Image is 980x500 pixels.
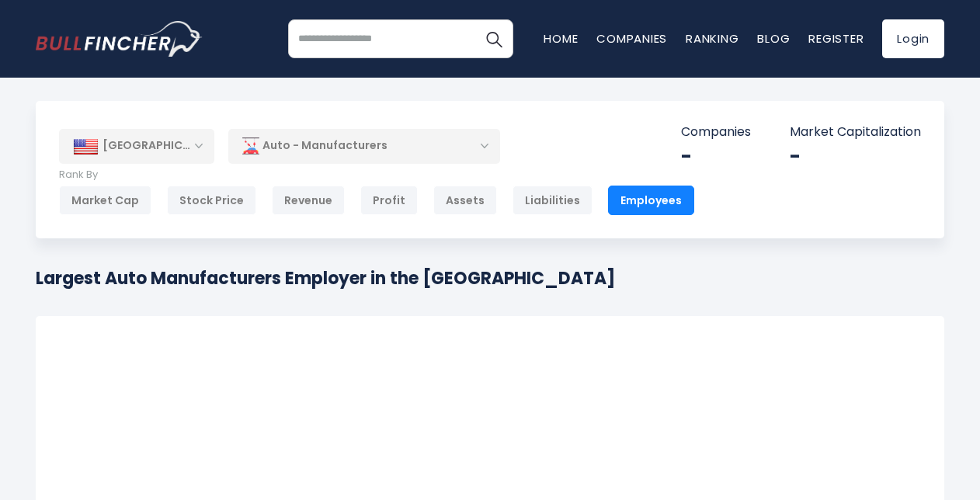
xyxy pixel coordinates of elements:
[59,168,694,182] p: Rank By
[790,124,921,141] p: Market Capitalization
[360,186,418,215] div: Profit
[686,30,738,47] a: Ranking
[36,266,615,291] h1: Largest Auto Manufacturers Employer in the [GEOGRAPHIC_DATA]
[36,21,203,57] img: bullfincher logo
[544,30,578,47] a: Home
[36,21,203,57] a: Go to homepage
[513,186,593,215] div: Liabilities
[474,19,513,58] button: Search
[681,124,751,141] p: Companies
[167,186,256,215] div: Stock Price
[59,186,151,215] div: Market Cap
[59,129,214,163] div: [GEOGRAPHIC_DATA]
[681,144,751,168] div: -
[608,186,694,215] div: Employees
[272,186,345,215] div: Revenue
[882,19,944,58] a: Login
[596,30,667,47] a: Companies
[433,186,497,215] div: Assets
[228,128,500,164] div: Auto - Manufacturers
[790,144,921,168] div: -
[757,30,790,47] a: Blog
[808,30,864,47] a: Register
